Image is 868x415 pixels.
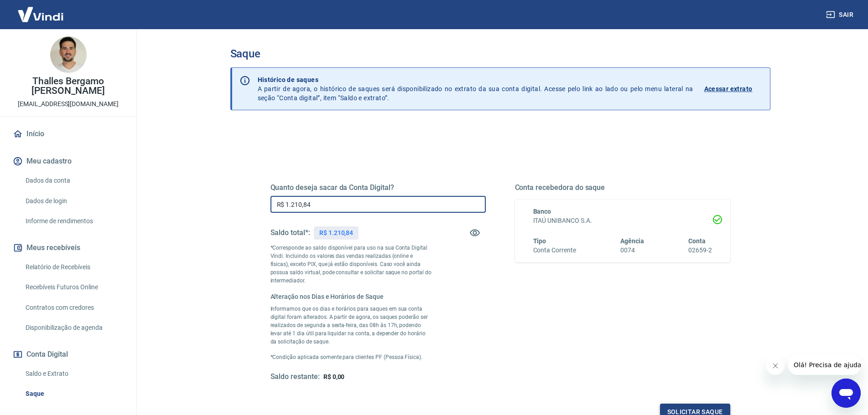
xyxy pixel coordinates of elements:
span: Olá! Precisa de ajuda? [5,6,77,14]
button: Conta Digital [11,344,125,364]
p: Thalles Bergamo [PERSON_NAME] [7,77,129,96]
span: Agência [620,237,644,245]
a: Acessar extrato [704,75,763,102]
iframe: Mensagem da empresa [788,355,861,375]
a: Saldo e Extrato [22,364,125,383]
h3: Saque [230,47,770,60]
p: *Corresponde ao saldo disponível para uso na sua Conta Digital Vindi. Incluindo os valores das ve... [270,244,432,285]
img: Vindi [11,0,70,28]
a: Disponibilização de agenda [22,318,125,337]
p: *Condição aplicada somente para clientes PF (Pessoa Física). [270,353,432,361]
p: Informamos que os dias e horários para saques em sua conta digital foram alterados. A partir de a... [270,305,432,346]
a: Dados da conta [22,171,125,190]
img: e6de6f9a-1269-466a-a118-50b909549a18.jpeg [50,36,87,73]
a: Contratos com credores [22,298,125,317]
p: R$ 1.210,84 [319,228,353,238]
a: Informe de rendimentos [22,212,125,231]
a: Recebíveis Futuros Online [22,278,125,297]
a: Relatório de Recebíveis [22,258,125,277]
h5: Quanto deseja sacar da Conta Digital? [270,183,486,192]
p: Histórico de saques [258,75,693,84]
button: Sair [824,6,857,23]
button: Meu cadastro [11,151,125,171]
a: Saque [22,384,125,403]
h6: Conta Corrente [533,246,576,255]
span: Conta [688,237,706,245]
span: Banco [533,208,551,215]
p: [EMAIL_ADDRESS][DOMAIN_NAME] [18,99,119,109]
h6: Alteração nos Dias e Horários de Saque [270,292,432,301]
h6: ITAÚ UNIBANCO S.A. [533,216,712,225]
a: Início [11,124,125,144]
p: A partir de agora, o histórico de saques será disponibilizado no extrato da sua conta digital. Ac... [258,75,693,102]
h5: Conta recebedora do saque [515,183,730,192]
span: R$ 0,00 [323,373,345,380]
h5: Saldo restante: [270,372,320,382]
a: Dados de login [22,192,125,210]
button: Meus recebíveis [11,238,125,258]
h5: Saldo total*: [270,228,310,237]
p: Acessar extrato [704,84,753,93]
iframe: Botão para abrir a janela de mensagens [832,379,861,408]
h6: 0074 [620,246,644,255]
h6: 02659-2 [688,246,712,255]
span: Tipo [533,237,546,245]
iframe: Fechar mensagem [766,357,785,375]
